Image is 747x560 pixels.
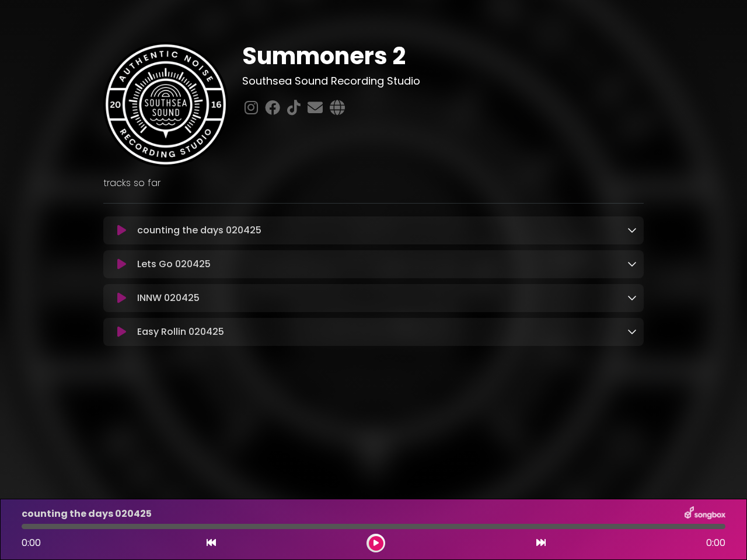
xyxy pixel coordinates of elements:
p: INNW 020425 [137,291,200,305]
p: counting the days 020425 [137,223,261,237]
p: Lets Go 020425 [137,257,211,271]
p: Easy Rollin 020425 [137,325,224,339]
h3: Southsea Sound Recording Studio [242,75,644,87]
p: tracks so far [103,176,644,190]
h1: Summoners 2 [242,42,644,70]
img: Sqix3KgTCSFekl421UP5 [103,42,228,167]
